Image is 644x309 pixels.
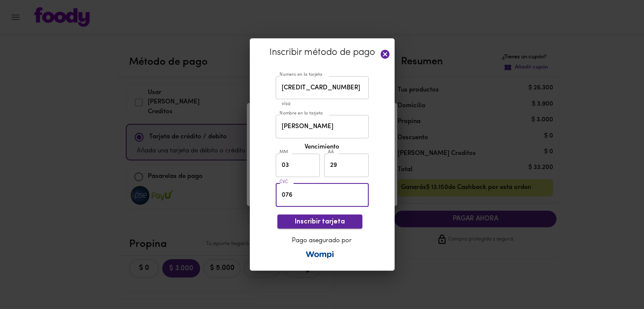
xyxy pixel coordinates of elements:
label: Vencimiento [274,143,371,152]
img: Wompi logo [305,251,335,258]
p: Inscribir método de pago [260,46,384,60]
span: Inscribir tarjeta [284,218,356,226]
button: Inscribir tarjeta [277,215,362,229]
p: Pago asegurado por [281,236,362,245]
iframe: Messagebird Livechat Widget [595,260,636,300]
p: visa [282,100,375,108]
